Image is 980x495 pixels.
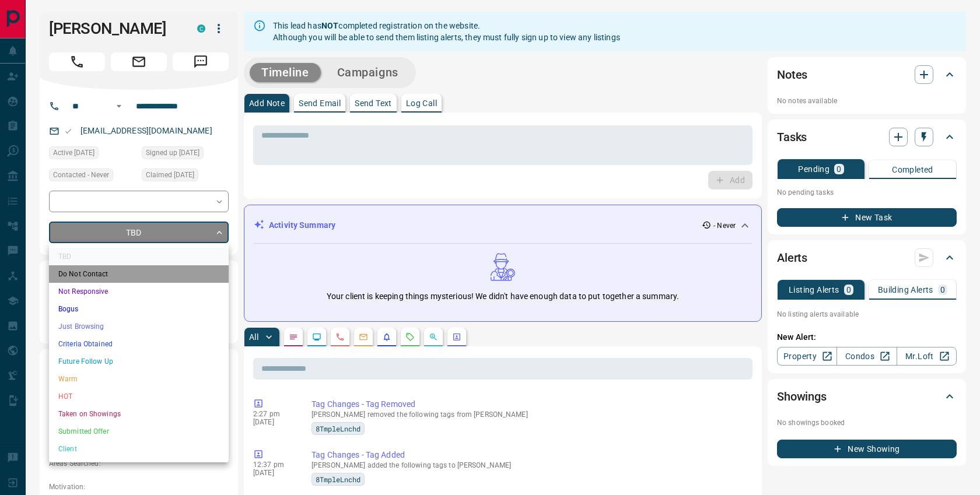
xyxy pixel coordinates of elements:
li: Criteria Obtained [49,335,229,353]
li: Submitted Offer [49,423,229,440]
li: Warm [49,370,229,388]
li: HOT [49,388,229,405]
li: Not Responsive [49,283,229,300]
li: Taken on Showings [49,405,229,423]
li: Do Not Contact [49,265,229,283]
li: Bogus [49,300,229,318]
li: Future Follow Up [49,353,229,370]
li: Just Browsing [49,318,229,335]
li: Client [49,440,229,458]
